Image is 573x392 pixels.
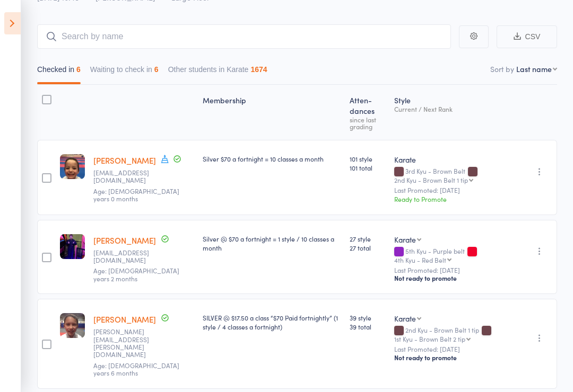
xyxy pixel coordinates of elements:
div: 3rd Kyu - Brown Belt [394,167,514,183]
div: 1674 [250,65,267,74]
div: Not ready to promote [394,274,514,282]
div: since last grading [350,116,386,130]
span: Age: [DEMOGRAPHIC_DATA] years 2 months [93,266,179,282]
div: Not ready to promote [394,353,514,362]
img: image1651560122.png [60,313,85,338]
label: Sort by [490,64,514,74]
span: Age: [DEMOGRAPHIC_DATA] years 0 months [93,186,179,203]
span: 27 style [350,234,386,243]
div: 1st Kyu - Brown Belt 2 tip [394,335,465,342]
small: Last Promoted: [DATE] [394,266,514,274]
a: [PERSON_NAME] [93,314,156,325]
span: 39 total [350,322,386,331]
span: 101 style [350,154,386,163]
div: Karate [394,313,416,324]
button: Waiting to check in6 [90,60,159,84]
input: Search by name [37,24,451,49]
div: 2nd Kyu - Brown Belt 1 tip [394,176,468,183]
div: SILVER @ $17.50 a class “$70 Paid fortnightly” (1 style / 4 classes a fortnight) [203,313,341,331]
button: Other students in Karate1674 [168,60,267,84]
div: 5th Kyu - Purple belt [394,247,514,263]
div: 6 [76,65,81,74]
div: Silver $70 a fortnight = 10 classes a month [203,154,341,163]
img: image1719522806.png [60,234,85,259]
div: Karate [394,234,416,245]
div: Atten­dances [345,90,390,135]
div: Last name [516,64,552,74]
div: 6 [154,65,159,74]
small: Last Promoted: [DATE] [394,345,514,353]
div: Current / Next Rank [394,105,514,112]
button: Checked in6 [37,60,81,84]
span: 39 style [350,313,386,322]
img: image1534314331.png [60,154,85,179]
a: [PERSON_NAME] [93,155,156,166]
div: 4th Kyu - Red Belt [394,256,446,263]
span: 101 total [350,163,386,172]
div: Silver @ $70 a fortnight = 1 style / 10 classes a month [203,234,341,252]
small: andrew.m.madden@gmail.com [93,328,162,359]
div: Karate [394,154,514,165]
span: 27 total [350,243,386,252]
small: seforest@gmail.com [93,169,162,184]
div: Ready to Promote [394,194,514,203]
span: Age: [DEMOGRAPHIC_DATA] years 6 months [93,361,179,377]
div: Membership [198,90,345,135]
a: [PERSON_NAME] [93,235,156,246]
div: Style [390,90,518,135]
button: CSV [497,25,557,48]
div: 2nd Kyu - Brown Belt 1 tip [394,326,514,342]
small: Last Promoted: [DATE] [394,186,514,194]
small: ac733@msn.com [93,249,162,264]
